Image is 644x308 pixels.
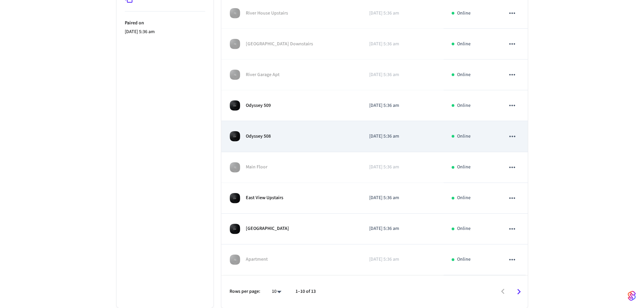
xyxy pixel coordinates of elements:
p: Online [457,194,471,202]
p: Online [457,164,471,171]
img: ecobee_lite_3 [230,100,240,111]
button: Go to next page [511,284,527,300]
p: [GEOGRAPHIC_DATA] [246,225,289,232]
p: [DATE] 5:36 am [369,164,435,171]
p: [DATE] 5:36 am [369,133,435,140]
p: Main Floor [246,164,267,171]
p: Online [457,256,471,263]
p: East View Upstairs [246,194,283,202]
p: Online [457,102,471,109]
img: Ecobee 3 Lite Thermostat [230,8,240,19]
p: [DATE] 5:36 am [369,71,435,78]
p: [DATE] 5:36 am [369,102,435,109]
img: Ecobee 3 Lite Thermostat [230,254,240,265]
p: Online [457,71,471,78]
p: Odyssey 508 [246,133,271,140]
p: [DATE] 5:36 am [125,28,205,35]
p: Online [457,41,471,48]
img: ecobee_lite_3 [230,193,240,204]
p: [DATE] 5:36 am [369,225,435,232]
p: [DATE] 5:36 am [369,41,435,48]
img: ecobee_lite_3 [230,131,240,142]
p: Online [457,225,471,232]
p: 1–10 of 13 [295,288,316,295]
p: River Garage Apt [246,71,280,78]
img: Ecobee 3 Lite Thermostat [230,69,240,80]
p: [DATE] 5:36 am [369,10,435,17]
img: Ecobee 3 Lite Thermostat [230,39,240,49]
img: ecobee_lite_3 [230,223,240,234]
p: Online [457,133,471,140]
p: [DATE] 5:36 am [369,194,435,202]
p: Online [457,10,471,17]
p: Paired on [125,20,205,27]
div: 10 [268,287,285,297]
img: SeamLogoGradient.69752ec5.svg [628,290,636,301]
p: River House Upstairs [246,10,288,17]
img: Ecobee 3 Lite Thermostat [230,162,240,173]
p: Apartment [246,256,268,263]
p: Odyssey 509 [246,102,271,109]
p: Rows per page: [230,288,260,295]
p: [GEOGRAPHIC_DATA] Downstairs [246,41,313,48]
p: [DATE] 5:36 am [369,256,435,263]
